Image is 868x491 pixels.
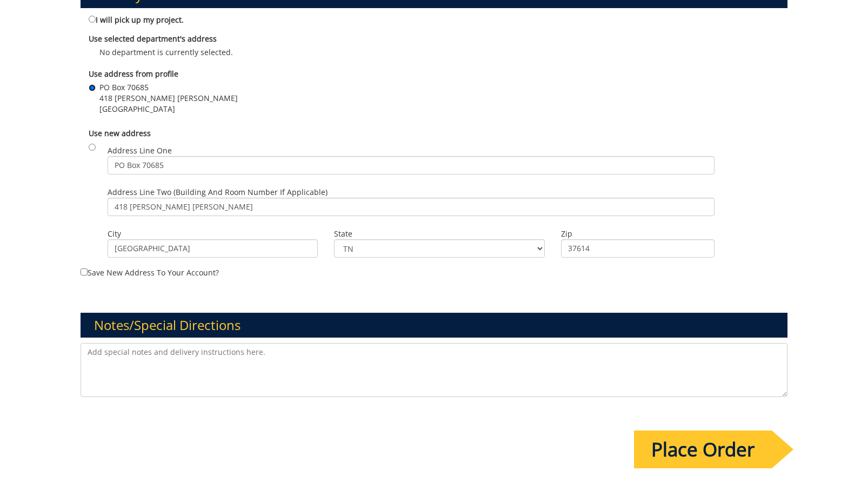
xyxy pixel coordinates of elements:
[334,228,544,239] label: State
[89,128,151,138] b: Use new address
[108,239,318,258] input: City
[634,431,772,468] input: Place Order
[108,156,715,174] input: Address Line One
[108,145,715,174] label: Address Line One
[99,104,238,115] span: [GEOGRAPHIC_DATA]
[108,198,715,216] input: Address Line Two (Building and Room Number if applicable)
[89,14,184,25] label: I will pick up my project.
[89,69,178,79] b: Use address from profile
[89,84,96,91] input: PO Box 70685 418 [PERSON_NAME] [PERSON_NAME] [GEOGRAPHIC_DATA]
[89,16,96,23] input: I will pick up my project.
[108,228,318,239] label: City
[561,239,715,258] input: Zip
[99,82,238,93] span: PO Box 70685
[108,187,715,216] label: Address Line Two (Building and Room Number if applicable)
[81,313,787,338] h3: Notes/Special Directions
[561,228,715,239] label: Zip
[99,93,238,104] span: 418 [PERSON_NAME] [PERSON_NAME]
[89,33,217,44] b: Use selected department's address
[89,47,779,58] p: No department is currently selected.
[81,268,88,275] input: Save new address to your account?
